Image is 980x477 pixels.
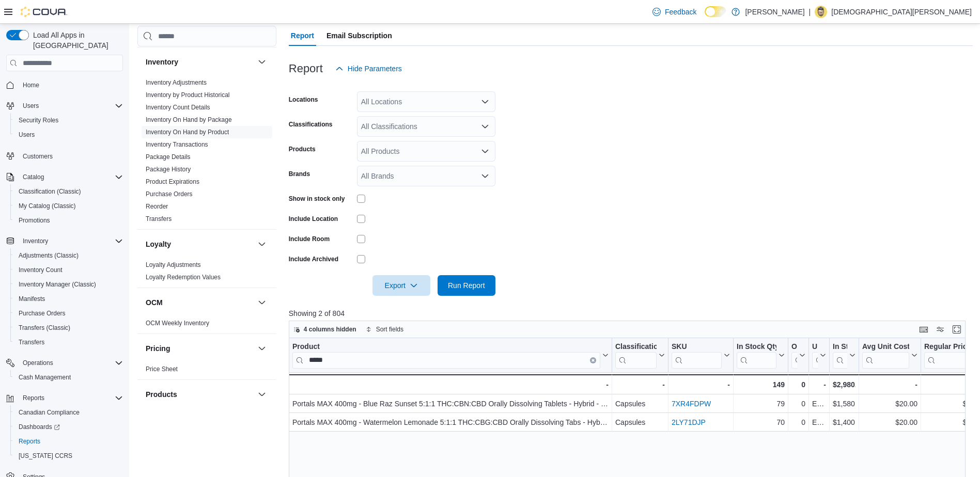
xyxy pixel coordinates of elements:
span: Sort fields [376,325,403,333]
a: Customers [19,150,57,163]
span: Manifests [19,295,45,303]
span: Feedback [665,7,696,17]
div: Inventory [137,76,276,229]
span: Cash Management [19,373,71,381]
span: Hide Parameters [348,63,402,74]
div: SKU URL [672,342,722,369]
div: 0 [791,397,805,410]
div: Pricing [137,363,276,379]
label: Products [289,145,316,153]
span: Home [23,81,39,89]
span: Transfers [14,336,123,348]
a: Dashboards [14,421,64,433]
button: OCM [256,296,268,309]
a: Classification (Classic) [14,185,85,198]
button: Sort fields [362,323,408,336]
span: Users [14,129,123,141]
button: Operations [19,357,57,369]
button: Loyalty [256,238,268,250]
a: Cash Management [14,371,75,384]
div: Regular Price [924,342,976,369]
a: Home [19,79,43,91]
div: Loyalty [137,259,276,288]
span: Adjustments (Classic) [19,251,79,260]
div: Each [812,397,826,410]
button: Purchase Orders [10,306,127,321]
div: SKU [672,342,722,352]
button: SKU [672,342,730,369]
div: - [292,378,609,391]
button: Pricing [146,343,254,354]
button: Transfers (Classic) [10,321,127,335]
p: | [809,6,811,18]
div: Capsules [615,416,665,428]
button: Loyalty [146,239,254,249]
span: Loyalty Adjustments [146,261,201,269]
a: Reorder [146,203,168,210]
span: Home [19,78,123,91]
span: Reports [19,437,40,446]
button: Products [256,388,268,401]
span: Inventory Transactions [146,140,208,149]
button: Inventory [256,56,268,68]
div: $1,580.00 [833,397,855,410]
span: Dashboards [19,423,60,431]
button: Hide Parameters [331,58,406,79]
span: Security Roles [14,114,123,126]
span: Cash Management [14,371,123,384]
div: OCM [137,317,276,333]
span: Adjustments (Classic) [14,249,123,262]
div: Avg Unit Cost In Stock [862,342,909,369]
span: Dark Mode [705,17,705,18]
div: 0 [791,416,805,428]
span: Purchase Orders [19,309,66,317]
a: Transfers (Classic) [14,322,74,334]
div: $20.00 [862,397,917,410]
a: Inventory On Hand by Product [146,129,229,136]
a: Product Expirations [146,178,199,185]
div: In Stock Qty [737,342,776,369]
span: Users [19,131,35,139]
button: Display options [934,323,946,336]
button: [US_STATE] CCRS [10,449,127,463]
a: OCM Weekly Inventory [146,320,209,327]
a: Reports [14,435,44,448]
a: Canadian Compliance [14,406,84,419]
button: Classification [615,342,665,369]
span: Reports [23,394,44,402]
h3: Report [289,62,323,75]
div: Product [292,342,600,369]
button: Clear input [590,357,596,363]
button: Classification (Classic) [10,184,127,199]
div: Capsules [615,397,665,410]
a: Manifests [14,293,49,305]
span: Load All Apps in [GEOGRAPHIC_DATA] [29,30,123,51]
span: Transfers [19,338,44,346]
button: Reports [10,434,127,449]
button: Catalog [19,171,48,183]
span: Package Details [146,153,191,161]
div: $2,980.00 [833,378,855,391]
span: My Catalog (Classic) [14,200,123,212]
span: Reorder [146,202,168,211]
span: [US_STATE] CCRS [19,452,72,460]
a: Security Roles [14,114,63,126]
div: Unit Type [812,342,818,352]
label: Include Archived [289,255,338,263]
div: Portals MAX 400mg - Watermelon Lemonade 5:1:1 THC:CBG:CBD Orally Dissolving Tabs - Hybrid - 40 caps [292,416,609,428]
div: 70 [737,416,785,428]
div: - [672,378,730,391]
button: Security Roles [10,113,127,128]
p: [DEMOGRAPHIC_DATA][PERSON_NAME] [831,6,972,18]
h3: Inventory [146,57,178,67]
button: Inventory [19,235,52,247]
div: Classification [615,342,657,352]
span: Purchase Orders [146,190,193,198]
span: Export [379,275,424,296]
span: Loyalty Redemption Values [146,273,221,281]
button: Canadian Compliance [10,405,127,420]
button: My Catalog (Classic) [10,199,127,213]
div: - [615,378,665,391]
div: 79 [737,397,785,410]
a: Inventory Count [14,264,67,276]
